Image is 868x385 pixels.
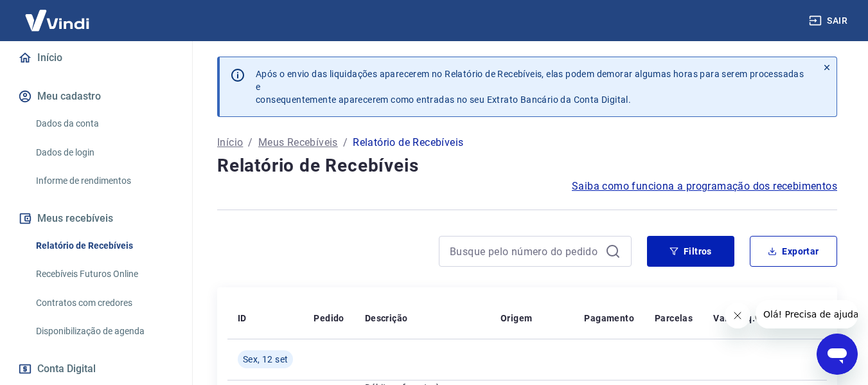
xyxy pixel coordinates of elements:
[243,353,288,366] span: Sex, 12 set
[655,312,693,325] p: Parcelas
[31,168,177,194] a: Informe de rendimentos
[647,236,734,267] button: Filtros
[450,242,600,261] input: Busque pelo número do pedido
[8,9,108,19] span: Olá! Precisa de ajuda?
[258,135,338,150] a: Meus Recebíveis
[572,179,837,194] a: Saiba como funciona a programação dos recebimentos
[238,312,247,325] p: ID
[31,318,177,345] a: Disponibilização de agenda
[15,1,99,40] img: Vindi
[817,334,858,375] iframe: Botão para abrir a janela de mensagens
[217,153,837,179] h4: Relatório de Recebíveis
[31,233,177,259] a: Relatório de Recebíveis
[713,312,755,325] p: Valor Líq.
[31,261,177,287] a: Recebíveis Futuros Online
[500,312,532,325] p: Origem
[217,135,243,150] a: Início
[15,44,177,72] a: Início
[15,82,177,111] button: Meu cadastro
[248,135,252,150] p: /
[31,139,177,166] a: Dados de login
[256,67,807,106] p: Após o envio das liquidações aparecerem no Relatório de Recebíveis, elas podem demorar algumas ho...
[31,290,177,316] a: Contratos com credores
[343,135,348,150] p: /
[750,236,837,267] button: Exportar
[15,355,177,383] button: Conta Digital
[584,312,634,325] p: Pagamento
[806,9,853,33] button: Sair
[15,204,177,233] button: Meus recebíveis
[31,111,177,137] a: Dados da conta
[353,135,463,150] p: Relatório de Recebíveis
[756,300,858,328] iframe: Mensagem da empresa
[725,303,750,328] iframe: Fechar mensagem
[314,312,344,325] p: Pedido
[365,312,408,325] p: Descrição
